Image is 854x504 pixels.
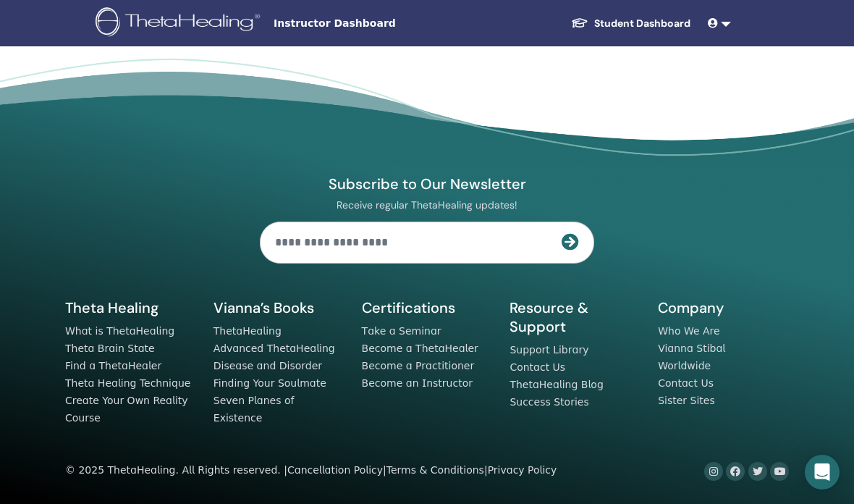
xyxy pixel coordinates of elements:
[213,360,322,371] a: Disease and Disorder
[805,455,840,490] div: Open Intercom Messenger
[510,379,603,390] a: ThetaHealing Blog
[213,377,326,389] a: Finding Your Soulmate
[65,298,196,317] h5: Theta Healing
[658,343,725,354] a: Vianna Stibal
[213,298,344,317] h5: Vianna’s Books
[510,396,588,408] a: Success Stories
[213,395,295,424] a: Seven Planes of Existence
[65,377,190,389] a: Theta Healing Technique
[287,464,383,476] a: Cancellation Policy
[559,10,702,37] a: Student Dashboard
[571,17,588,29] img: graduation-cap-white.svg
[65,462,557,479] div: © 2025 ThetaHealing. All Rights reserved. | | |
[213,325,282,337] a: ThetaHealing
[488,464,557,476] a: Privacy Policy
[260,198,594,211] p: Receive regular ThetaHealing updates!
[658,298,789,317] h5: Company
[362,298,493,317] h5: Certifications
[658,377,714,389] a: Contact Us
[658,395,715,406] a: Sister Sites
[362,377,473,389] a: Become an Instructor
[386,464,484,476] a: Terms & Conditions
[65,360,161,371] a: Find a ThetaHealer
[510,361,565,373] a: Contact Us
[658,360,711,371] a: Worldwide
[362,343,478,354] a: Become a ThetaHealer
[213,343,335,354] a: Advanced ThetaHealing
[274,16,491,31] span: Instructor Dashboard
[658,325,719,337] a: Who We Are
[65,325,174,337] a: What is ThetaHealing
[510,344,588,356] a: Support Library
[362,325,441,337] a: Take a Seminar
[96,7,265,40] img: logo.png
[362,360,475,371] a: Become a Practitioner
[65,343,155,354] a: Theta Brain State
[260,175,594,193] h4: Subscribe to Our Newsletter
[65,395,188,424] a: Create Your Own Reality Course
[510,298,640,336] h5: Resource & Support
